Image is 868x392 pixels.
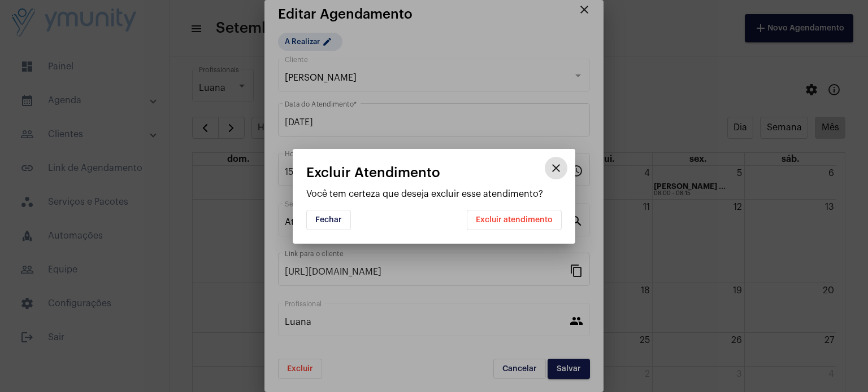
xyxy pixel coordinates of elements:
p: Você tem certeza que deseja excluir esse atendimento? [306,189,562,199]
mat-icon: close [549,161,563,175]
span: Fechar [315,216,342,224]
button: Fechar [306,210,351,230]
button: Excluir atendimento [467,210,562,230]
span: Excluir Atendimento [306,165,440,180]
span: Excluir atendimento [476,216,553,224]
